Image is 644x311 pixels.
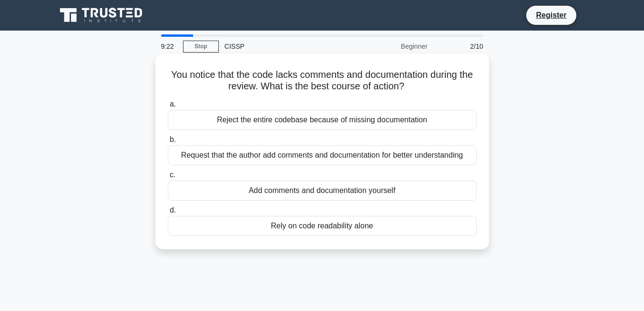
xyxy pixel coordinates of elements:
[183,41,219,53] a: Stop
[168,216,477,236] div: Rely on code readability alone
[155,37,183,56] div: 9:22
[433,37,489,56] div: 2/10
[167,69,478,93] h5: You notice that the code lacks comments and documentation during the review. What is the best cou...
[219,37,350,56] div: CISSP
[170,171,175,179] span: c.
[350,37,433,56] div: Beginner
[168,181,477,201] div: Add comments and documentation yourself
[170,135,176,143] span: b.
[168,110,477,130] div: Reject the entire codebase because of missing documentation
[168,145,477,165] div: Request that the author add comments and documentation for better understanding
[530,9,572,21] a: Register
[170,100,176,108] span: a.
[170,206,176,214] span: d.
